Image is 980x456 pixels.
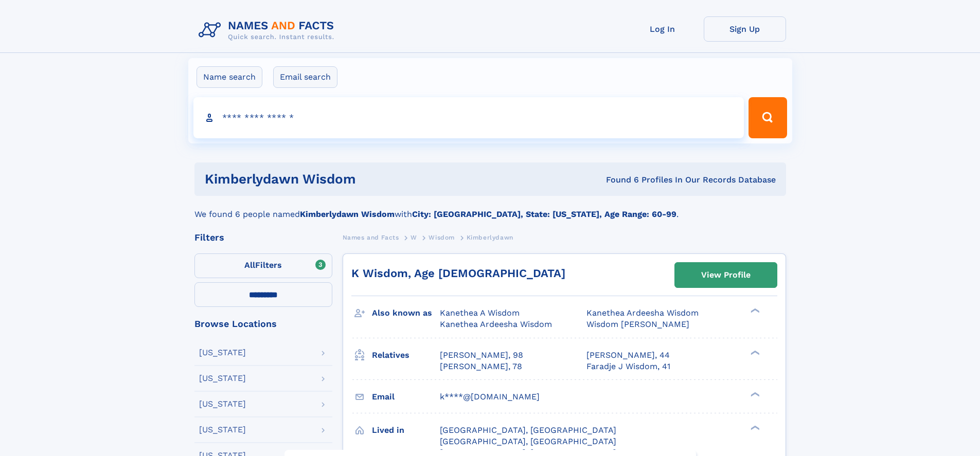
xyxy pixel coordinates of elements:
[440,436,616,446] span: [GEOGRAPHIC_DATA], [GEOGRAPHIC_DATA]
[372,388,440,406] h3: Email
[412,209,676,219] b: City: [GEOGRAPHIC_DATA], State: [US_STATE], Age Range: 60-99
[701,263,751,287] div: View Profile
[205,173,481,186] h1: Kimberlydawn Wisdom
[411,231,417,244] a: W
[273,66,337,88] label: Email search
[194,16,343,44] img: Logo Names and Facts
[411,234,417,241] span: W
[194,233,332,242] div: Filters
[440,308,520,318] span: Kanethea A Wisdom
[675,263,777,287] a: View Profile
[194,196,786,221] div: We found 6 people named with .
[467,234,513,241] span: Kimberlydawn
[351,267,565,280] a: K Wisdom, Age [DEMOGRAPHIC_DATA]
[586,350,670,361] a: [PERSON_NAME], 44
[440,319,552,329] span: Kanethea Ardeesha Wisdom
[244,260,255,270] span: All
[748,349,760,356] div: ❯
[372,346,440,364] h3: Relatives
[197,66,262,88] label: Name search
[748,391,760,397] div: ❯
[193,97,744,138] input: search input
[704,16,786,42] a: Sign Up
[440,350,523,361] a: [PERSON_NAME], 98
[372,304,440,322] h3: Also known as
[749,97,787,138] button: Search Button
[372,422,440,439] h3: Lived in
[586,308,699,318] span: Kanethea Ardeesha Wisdom
[194,253,332,278] label: Filters
[440,361,522,372] a: [PERSON_NAME], 78
[194,319,332,329] div: Browse Locations
[586,319,689,329] span: Wisdom [PERSON_NAME]
[429,231,455,244] a: Wisdom
[586,361,670,372] a: Faradje J Wisdom, 41
[748,424,760,431] div: ❯
[199,400,246,408] div: [US_STATE]
[481,174,776,186] div: Found 6 Profiles In Our Records Database
[343,231,399,244] a: Names and Facts
[199,374,246,382] div: [US_STATE]
[440,425,616,435] span: [GEOGRAPHIC_DATA], [GEOGRAPHIC_DATA]
[300,209,395,219] b: Kimberlydawn Wisdom
[748,307,760,314] div: ❯
[429,234,455,241] span: Wisdom
[199,426,246,434] div: [US_STATE]
[199,349,246,357] div: [US_STATE]
[621,16,704,42] a: Log In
